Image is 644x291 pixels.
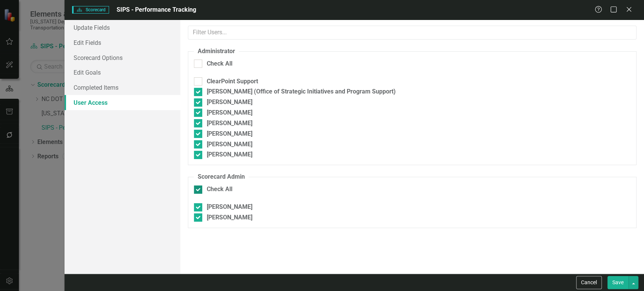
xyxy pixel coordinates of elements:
[72,6,109,14] span: Scorecard
[207,98,252,107] div: [PERSON_NAME]
[117,6,196,13] span: SIPS - Performance Tracking
[188,26,636,40] input: Filter Users...
[207,87,396,96] div: [PERSON_NAME] (Office of Strategic Initiatives and Program Support)
[207,185,232,194] div: Check All
[207,119,252,128] div: [PERSON_NAME]
[207,203,252,211] div: [PERSON_NAME]
[65,95,180,110] a: User Access
[576,276,602,289] button: Cancel
[207,60,232,68] div: Check All
[607,276,629,289] button: Save
[207,130,252,138] div: [PERSON_NAME]
[65,65,180,80] a: Edit Goals
[65,20,180,35] a: Update Fields
[194,47,239,56] legend: Administrator
[194,173,249,181] legend: Scorecard Admin
[207,109,252,117] div: [PERSON_NAME]
[207,140,252,149] div: [PERSON_NAME]
[65,80,180,95] a: Completed Items
[207,77,258,86] div: ClearPoint Support
[65,50,180,65] a: Scorecard Options
[207,213,252,222] div: [PERSON_NAME]
[65,35,180,50] a: Edit Fields
[207,150,252,159] div: [PERSON_NAME]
